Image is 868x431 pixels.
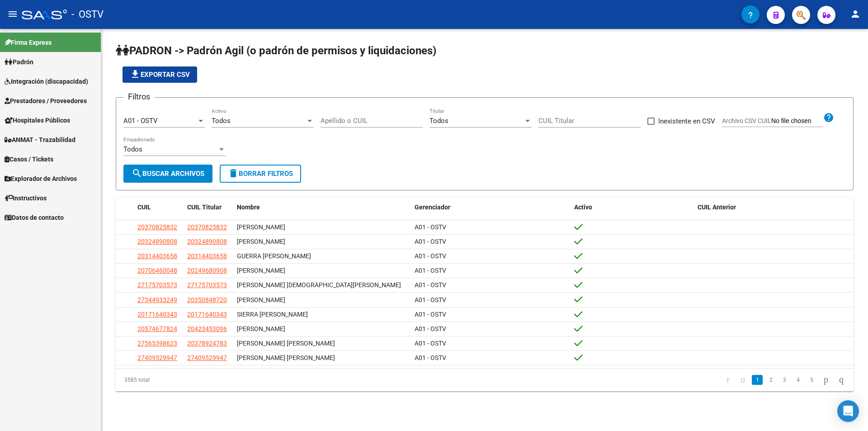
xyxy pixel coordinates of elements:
[137,340,177,347] span: 27565398623
[791,372,805,388] li: page 4
[237,281,401,289] span: [PERSON_NAME] [DEMOGRAPHIC_DATA][PERSON_NAME]
[137,325,177,332] span: 20574677824
[237,267,285,274] span: [PERSON_NAME]
[793,375,803,385] a: 4
[429,117,448,125] span: Todos
[752,375,763,385] a: 1
[823,112,834,123] mat-icon: help
[415,340,446,347] span: A01 - OSTV
[130,71,190,79] span: Exportar CSV
[658,116,715,127] span: Inexistente en CSV
[805,372,818,388] li: page 5
[771,117,823,125] input: Archivo CSV CUIL
[187,267,227,274] span: 20249680908
[694,198,854,217] datatable-header-cell: CUIL Anterior
[837,400,859,422] div: Open Intercom Messenger
[132,170,204,178] span: Buscar Archivos
[123,145,142,153] span: Todos
[130,69,141,80] mat-icon: file_download
[187,238,227,245] span: 20324890808
[750,372,764,388] li: page 1
[187,340,227,347] span: 20378924783
[137,252,177,260] span: 20314403658
[132,168,142,179] mat-icon: search
[137,238,177,245] span: 20324890808
[698,204,736,211] span: CUIL Anterior
[123,165,212,183] button: Buscar Archivos
[5,38,52,47] span: Firma Express
[187,311,227,318] span: 20171640343
[779,375,790,385] a: 3
[736,375,749,385] a: go to previous page
[123,117,158,125] span: A01 - OSTV
[415,238,446,245] span: A01 - OSTV
[187,204,222,211] span: CUIL Titular
[806,375,817,385] a: 5
[134,198,184,217] datatable-header-cell: CUIL
[415,223,446,231] span: A01 - OSTV
[415,296,446,303] span: A01 - OSTV
[137,354,177,361] span: 27409529947
[237,354,335,361] span: [PERSON_NAME] [PERSON_NAME]
[835,375,848,385] a: go to last page
[765,375,776,385] a: 2
[415,354,446,361] span: A01 - OSTV
[233,198,411,217] datatable-header-cell: Nombre
[5,96,87,106] span: Prestadores / Proveedores
[71,5,104,24] span: - OSTV
[187,354,227,361] span: 27409529947
[184,198,233,217] datatable-header-cell: CUIL Titular
[237,252,311,260] span: GUERRA [PERSON_NAME]
[237,204,260,211] span: Nombre
[137,204,151,211] span: CUIL
[850,9,861,19] mat-icon: person
[137,296,177,303] span: 27344933249
[237,223,285,231] span: [PERSON_NAME]
[123,66,197,83] button: Exportar CSV
[123,90,155,103] h3: Filtros
[220,165,301,183] button: Borrar Filtros
[415,204,450,211] span: Gerenciador
[237,311,308,318] span: SIERRA [PERSON_NAME]
[116,369,262,391] div: 3585 total
[5,193,47,203] span: Instructivos
[5,115,70,125] span: Hospitales Públicos
[187,223,227,231] span: 20370825832
[228,170,293,178] span: Borrar Filtros
[187,325,227,332] span: 20423453096
[415,252,446,260] span: A01 - OSTV
[778,372,791,388] li: page 3
[5,154,53,164] span: Casos / Tickets
[820,375,832,385] a: go to next page
[574,204,592,211] span: Activo
[187,252,227,260] span: 20314403658
[212,117,231,125] span: Todos
[411,198,571,217] datatable-header-cell: Gerenciador
[187,296,227,303] span: 20350848720
[5,135,75,145] span: ANMAT - Trazabilidad
[415,267,446,274] span: A01 - OSTV
[722,117,771,124] span: Archivo CSV CUIL
[5,57,33,67] span: Padrón
[571,198,694,217] datatable-header-cell: Activo
[237,296,285,303] span: [PERSON_NAME]
[137,267,177,274] span: 20706460048
[5,174,77,184] span: Explorador de Archivos
[5,213,64,223] span: Datos de contacto
[7,9,18,19] mat-icon: menu
[5,76,88,86] span: Integración (discapacidad)
[228,168,239,179] mat-icon: delete
[722,375,734,385] a: go to first page
[187,281,227,289] span: 27175703573
[415,325,446,332] span: A01 - OSTV
[137,311,177,318] span: 20171640343
[237,238,285,245] span: [PERSON_NAME]
[237,340,335,347] span: [PERSON_NAME] [PERSON_NAME]
[764,372,778,388] li: page 2
[137,223,177,231] span: 20370825832
[237,325,285,332] span: [PERSON_NAME]
[137,281,177,289] span: 27175703573
[415,311,446,318] span: A01 - OSTV
[415,281,446,289] span: A01 - OSTV
[116,44,436,57] span: PADRON -> Padrón Agil (o padrón de permisos y liquidaciones)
